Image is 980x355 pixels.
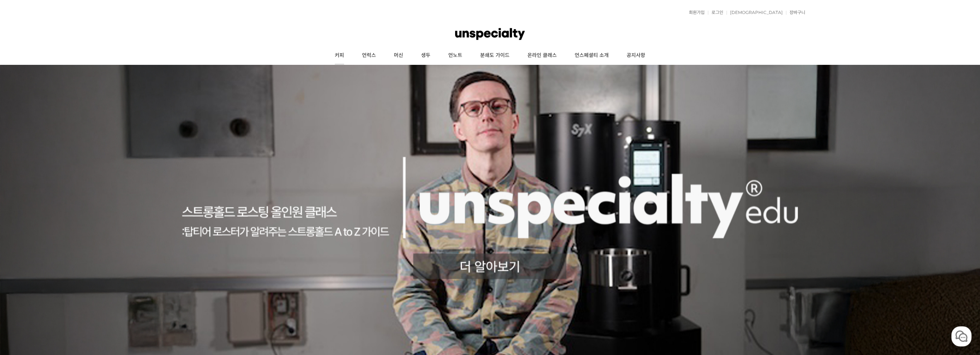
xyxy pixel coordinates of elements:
[566,47,618,64] a: 언스페셜티 소개
[618,47,654,64] a: 공지사항
[92,227,137,245] a: 설정
[385,47,412,64] a: 머신
[111,238,119,244] span: 설정
[455,23,525,45] img: 언스페셜티 몰
[412,47,439,64] a: 생두
[471,47,518,64] a: 분쇄도 가이드
[23,238,27,244] span: 홈
[439,47,471,64] a: 언노트
[353,47,385,64] a: 언럭스
[2,227,47,245] a: 홈
[47,227,92,245] a: 대화
[326,47,353,64] a: 커피
[708,10,723,15] a: 로그인
[685,10,705,15] a: 회원가입
[66,238,74,244] span: 대화
[786,10,805,15] a: 장바구니
[726,10,783,15] a: [DEMOGRAPHIC_DATA]
[518,47,566,64] a: 온라인 클래스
